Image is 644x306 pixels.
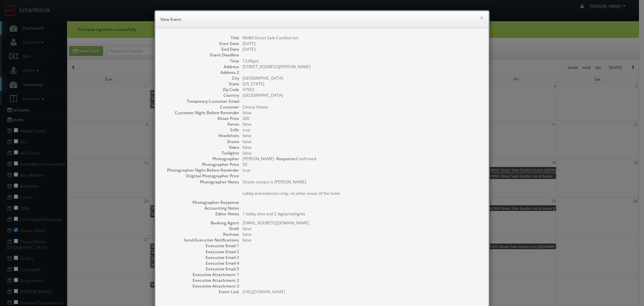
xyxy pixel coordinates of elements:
[162,289,239,295] dt: Event Link
[162,116,239,121] dt: Shoot Price
[162,110,239,116] dt: Customer Night Before Reminder
[243,104,482,110] dd: Choice Hotels
[243,220,482,226] dd: [EMAIL_ADDRESS][DOMAIN_NAME]
[243,64,482,70] dd: [STREET_ADDRESS][PERSON_NAME]
[162,144,239,150] dt: Video
[162,260,239,266] dt: Executive Email 4
[243,87,482,92] dd: 47933
[162,205,239,211] dt: Accounting Notes
[162,121,239,127] dt: Panos
[243,156,482,162] dd: [PERSON_NAME] - Confirmed
[162,179,239,185] dt: Photographer Notes
[162,167,239,173] dt: Photographer Night Before Reminder
[162,211,239,217] dt: Editor Notes
[162,255,239,260] dt: Executive Email 3
[162,200,239,205] dt: Photographer Response
[162,243,239,249] dt: Executive Email 1
[243,110,482,116] dd: false
[243,127,482,133] dd: true
[243,75,482,81] dd: [GEOGRAPHIC_DATA]
[162,104,239,110] dt: Customer
[276,156,296,162] b: Response:
[162,81,239,87] dt: State
[162,237,239,243] dt: Send Executive Notifications
[243,35,482,41] dd: IN089 Direct Sale Comfort Inn
[162,266,239,272] dt: Executive Email 5
[243,92,482,98] dd: [GEOGRAPHIC_DATA]
[162,98,239,104] dt: Temporary Customer Email
[243,226,482,231] dd: false
[243,116,482,121] dd: 200
[162,231,239,237] dt: Reshoot
[162,58,239,64] dt: Time
[480,15,484,20] button: ×
[162,226,239,231] dt: Draft
[243,289,285,295] a: [URL][DOMAIN_NAME]
[162,75,239,81] dt: City
[162,150,239,156] dt: Twilights
[243,150,482,156] dd: false
[162,283,239,289] dt: Executive Attachment 3
[162,162,239,167] dt: Photographer Price
[162,41,239,46] dt: Start Date
[243,133,482,138] dd: false
[243,139,482,144] dd: false
[162,70,239,75] dt: Address 2
[243,162,482,167] dd: 50
[162,277,239,283] dt: Executive Attachment 2
[162,92,239,98] dt: Country
[243,211,482,217] pre: 1 lobby shot and 2 digital twilights
[243,58,482,64] dd: 12:00pm
[243,81,482,87] dd: [US_STATE]
[243,46,482,52] dd: [DATE]
[162,64,239,70] dt: Address
[162,52,239,58] dt: Event Deadline
[243,41,482,46] dd: [DATE]
[162,156,239,162] dt: Photographer
[162,87,239,92] dt: Zip Code
[243,179,482,196] pre: Onsite contact is [PERSON_NAME]. Lobby and exteriors only, no other areas of the hotel.
[162,272,239,277] dt: Executive Attachment 1
[243,167,482,173] dd: true
[162,249,239,255] dt: Executive Email 2
[243,121,482,127] dd: false
[162,133,239,138] dt: Headshots
[162,46,239,52] dt: End Date
[162,173,239,179] dt: Original Photographer Price
[162,139,239,144] dt: Drone
[160,16,484,23] h6: View Event
[162,220,239,226] dt: Booking Agent
[162,127,239,133] dt: Stills
[243,237,482,243] dd: false
[243,144,482,150] dd: false
[162,35,239,41] dt: Title
[243,231,482,237] dd: false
